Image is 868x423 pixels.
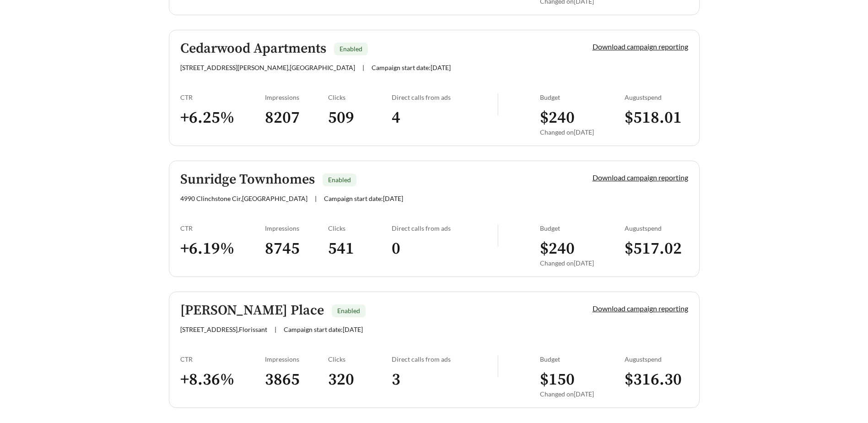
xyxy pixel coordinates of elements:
h3: 8745 [265,239,329,259]
h3: 320 [328,369,392,390]
div: Clicks [328,224,392,232]
h3: + 6.19 % [180,239,265,259]
span: Enabled [337,307,360,315]
div: Budget [540,93,625,101]
h5: Sunridge Townhomes [180,172,315,187]
div: CTR [180,355,265,363]
h3: $ 240 [540,239,625,259]
div: August spend [625,224,688,232]
div: Direct calls from ads [392,224,497,232]
div: August spend [625,93,688,101]
div: Impressions [265,224,329,232]
div: Direct calls from ads [392,355,497,363]
span: | [362,64,364,71]
div: Budget [540,224,625,232]
h3: $ 518.01 [625,108,688,128]
h3: $ 150 [540,369,625,390]
h3: 3 [392,369,497,390]
div: CTR [180,93,265,101]
div: Changed on [DATE] [540,390,625,398]
h5: Cedarwood Apartments [180,41,326,56]
img: line [497,93,498,115]
span: 4990 Clinchstone Cir , [GEOGRAPHIC_DATA] [180,195,307,202]
div: Direct calls from ads [392,93,497,101]
h3: + 8.36 % [180,369,265,390]
span: Campaign start date: [DATE] [324,195,403,202]
h3: 4 [392,108,497,128]
span: | [315,195,317,202]
h3: + 6.25 % [180,108,265,128]
h3: 509 [328,108,392,128]
div: Impressions [265,93,329,101]
h3: 541 [328,239,392,259]
div: Budget [540,355,625,363]
h3: $ 517.02 [625,239,688,259]
img: line [497,355,498,377]
h3: 0 [392,239,497,259]
div: August spend [625,355,688,363]
h3: $ 316.30 [625,369,688,390]
div: Clicks [328,355,392,363]
span: [STREET_ADDRESS] , Florissant [180,325,267,333]
span: Enabled [340,45,362,53]
span: [STREET_ADDRESS][PERSON_NAME] , [GEOGRAPHIC_DATA] [180,64,355,71]
span: Campaign start date: [DATE] [284,325,363,333]
a: [PERSON_NAME] PlaceEnabled[STREET_ADDRESS],Florissant|Campaign start date:[DATE]Download campaign... [169,292,700,408]
div: Impressions [265,355,329,363]
h5: [PERSON_NAME] Place [180,303,324,318]
img: line [497,224,498,246]
span: Campaign start date: [DATE] [372,64,451,71]
div: Clicks [328,93,392,101]
div: Changed on [DATE] [540,128,625,136]
a: Cedarwood ApartmentsEnabled[STREET_ADDRESS][PERSON_NAME],[GEOGRAPHIC_DATA]|Campaign start date:[D... [169,30,700,146]
span: Enabled [328,176,351,184]
a: Download campaign reporting [593,304,688,313]
h3: 3865 [265,369,329,390]
span: | [275,325,276,333]
div: CTR [180,224,265,232]
a: Download campaign reporting [593,173,688,182]
div: Changed on [DATE] [540,259,625,267]
a: Sunridge TownhomesEnabled4990 Clinchstone Cir,[GEOGRAPHIC_DATA]|Campaign start date:[DATE]Downloa... [169,161,700,277]
h3: $ 240 [540,108,625,128]
h3: 8207 [265,108,329,128]
a: Download campaign reporting [593,42,688,51]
